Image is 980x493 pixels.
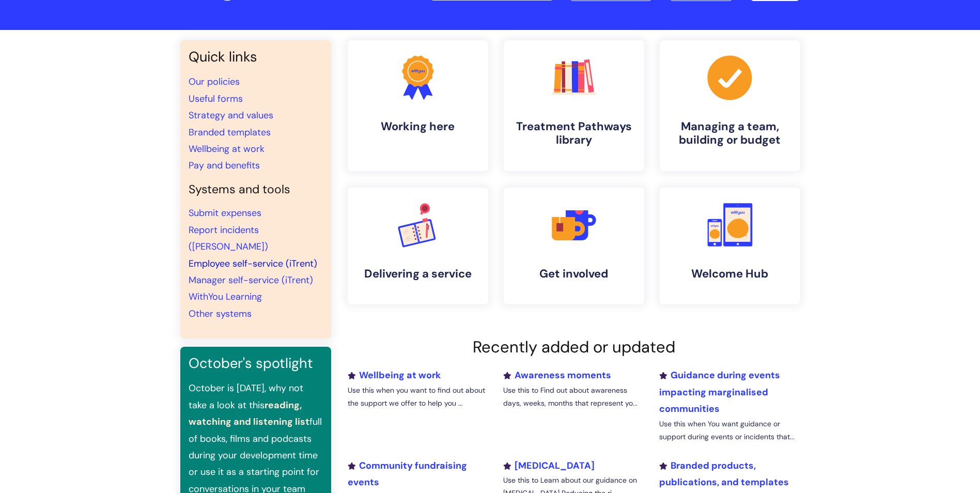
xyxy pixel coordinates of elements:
[348,384,488,410] p: Use this when you want to find out about the support we offer to help you ...
[512,120,636,147] h4: Treatment Pathways library
[660,40,800,171] a: Managing a team, building or budget
[189,224,268,253] a: Report incidents ([PERSON_NAME])
[189,75,240,88] a: Our policies
[189,126,271,138] a: Branded templates
[189,257,317,270] a: Employee self-service (iTrent)
[189,207,261,219] a: Submit expenses
[660,188,800,304] a: Welcome Hub
[348,188,488,304] a: Delivering a service
[189,49,323,65] h3: Quick links
[348,459,467,488] a: Community fundraising events
[504,188,644,304] a: Get involved
[356,120,480,133] h4: Working here
[659,418,800,443] p: Use this when You want guidance or support during events or incidents that...
[503,369,611,381] a: Awareness moments
[189,143,265,155] a: Wellbeing at work
[356,267,480,281] h4: Delivering a service
[348,337,800,357] h2: Recently added or updated
[189,307,252,320] a: Other systems
[189,274,313,286] a: Manager self-service (iTrent)
[659,459,789,488] a: Branded products, publications, and templates
[659,369,780,415] a: Guidance during events impacting marginalised communities
[348,40,488,171] a: Working here
[348,369,441,381] a: Wellbeing at work
[512,267,636,281] h4: Get involved
[504,40,644,171] a: Treatment Pathways library
[189,109,273,121] a: Strategy and values
[668,120,792,147] h4: Managing a team, building or budget
[503,384,644,410] p: Use this to Find out about awareness days, weeks, months that represent yo...
[189,159,260,172] a: Pay and benefits
[189,355,323,372] h3: October's spotlight
[503,459,595,472] a: [MEDICAL_DATA]
[668,267,792,281] h4: Welcome Hub
[189,93,243,105] a: Useful forms
[189,182,323,197] h4: Systems and tools
[189,290,262,303] a: WithYou Learning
